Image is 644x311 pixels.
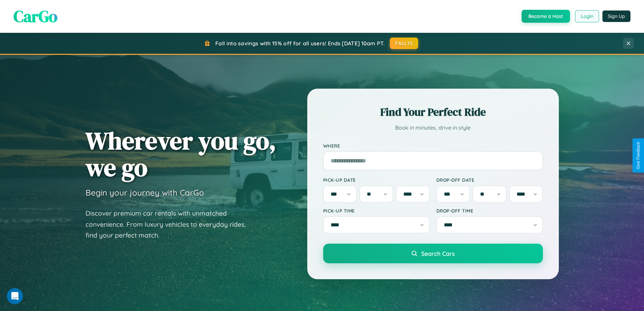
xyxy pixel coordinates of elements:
span: Search Cars [421,250,455,257]
div: Give Feedback [636,142,641,169]
button: Become a Host [522,10,570,23]
label: Drop-off Date [436,177,543,183]
label: Pick-up Date [323,177,430,183]
span: CarGo [14,5,57,27]
button: Login [575,10,599,22]
span: Fall into savings with 15% off for all users! Ends [DATE] 10am PT. [215,40,385,47]
button: Search Cars [323,244,543,263]
h3: Begin your journey with CarGo [86,187,204,198]
h2: Find Your Perfect Ride [323,105,543,119]
h1: Wherever you go, we go [86,127,276,181]
label: Drop-off Time [436,208,543,214]
button: FALL15 [390,38,418,49]
p: Discover premium car rentals with unmatched convenience. From luxury vehicles to everyday rides, ... [86,208,255,241]
label: Where [323,143,543,149]
iframe: Intercom live chat [7,288,23,304]
button: Sign Up [602,10,630,22]
p: Book in minutes, drive in style [323,123,543,133]
label: Pick-up Time [323,208,430,214]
